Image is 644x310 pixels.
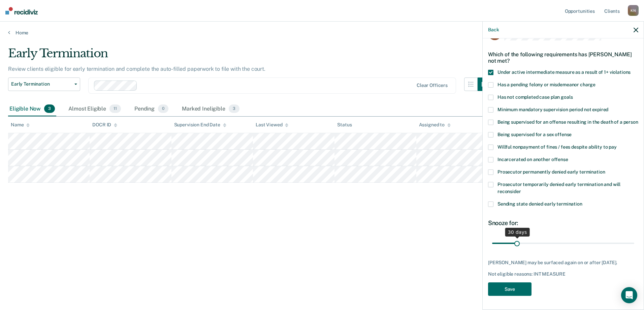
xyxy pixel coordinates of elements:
div: Open Intercom Messenger [621,287,637,303]
div: DOCR ID [92,122,117,128]
div: Eligible Now [8,102,56,117]
div: Snooze for: [488,219,638,227]
span: Incarcerated on another offense [497,157,568,162]
div: 30 days [505,228,530,237]
div: Supervision End Date [174,122,226,128]
div: Clear officers [417,83,448,88]
span: Minimum mandatory supervision period not expired [497,107,608,112]
span: Prosecutor temporarily denied early termination and will reconsider [497,182,620,194]
div: Early Termination [8,46,491,66]
div: Name [11,122,30,128]
p: Review clients eligible for early termination and complete the auto-filled paperwork to file with... [8,66,265,72]
span: Under active intermediate measure as a result of 1+ violations [497,69,631,75]
span: Being supervised for an offense resulting in the death of a person [497,119,638,125]
div: Status [337,122,352,128]
button: Back [488,27,499,33]
div: Assigned to [419,122,451,128]
div: Last Viewed [256,122,288,128]
div: K N [628,5,639,16]
span: 0 [158,104,168,113]
span: Prosecutor permanently denied early termination [497,169,605,175]
div: Not eligible reasons: INT MEASURE [488,271,638,277]
div: Pending [133,102,170,117]
span: Has not completed case plan goals [497,94,573,100]
a: Home [8,30,636,36]
div: Which of the following requirements has [PERSON_NAME] not met? [488,46,638,69]
span: Sending state denied early termination [497,201,582,207]
span: Early Termination [11,81,72,87]
button: Save [488,282,532,296]
img: Recidiviz [5,7,38,14]
div: [PERSON_NAME] may be surfaced again on or after [DATE]. [488,260,638,266]
span: 3 [229,104,239,113]
span: Willful nonpayment of fines / fees despite ability to pay [497,144,617,150]
span: Being supervised for a sex offense [497,132,572,137]
span: Has a pending felony or misdemeanor charge [497,82,595,87]
div: Almost Eligible [67,102,122,117]
span: 11 [109,104,121,113]
span: 3 [44,104,55,113]
div: Marked Ineligible [181,102,241,117]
